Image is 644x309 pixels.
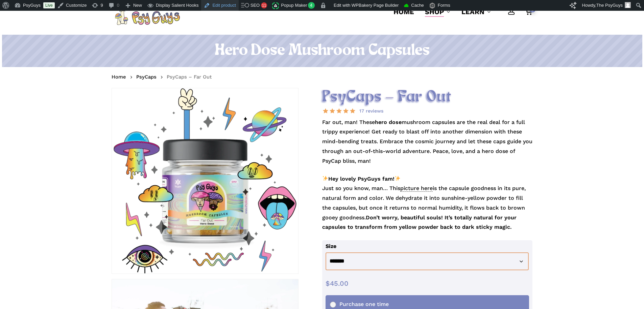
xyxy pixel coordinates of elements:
[322,118,533,174] p: Far out, man! These mushroom capsules are the real deal for a full trippy experience! Get ready t...
[425,7,451,17] a: Shop
[112,41,532,60] h1: Hero Dose Mushroom Capsules
[529,7,535,12] span: 2
[330,301,389,307] span: Purchase one time
[326,279,349,287] bdi: 45.00
[596,3,623,8] span: The PsyGuys
[322,214,517,230] strong: Don’t worry, beautiful souls! It’s totally natural for your capsules to transform from yellow pow...
[425,8,444,16] span: Shop
[112,73,126,80] a: Home
[308,2,315,9] span: 4
[322,174,533,241] p: Just so you know, man… This is the capsule goodness in its pure, natural form and color. We dehyd...
[43,2,55,8] a: Live
[326,243,336,249] label: Size
[400,185,433,192] span: picture here
[395,176,400,181] img: ✨
[322,88,533,106] h2: PsyCaps – Far Out
[393,7,414,17] a: Home
[136,73,157,80] a: PsyCaps
[525,8,532,16] a: Cart
[461,8,484,16] span: Learn
[393,8,414,16] span: Home
[625,2,631,8] img: Avatar photo
[326,279,330,287] span: $
[461,7,491,17] a: Learn
[261,2,267,8] div: 11
[322,176,401,182] strong: Hey lovely PsyGuys fam!
[167,74,212,80] span: PsyCaps – Far Out
[323,176,328,181] img: ✨
[375,119,402,125] strong: hero dose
